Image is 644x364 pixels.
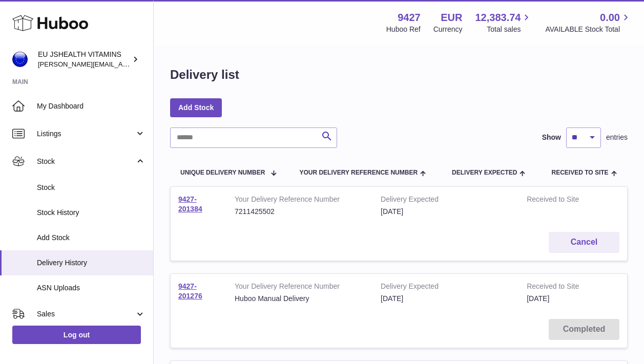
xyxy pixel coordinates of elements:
label: Show [542,133,561,142]
img: laura@jessicasepel.com [12,52,28,67]
button: Cancel [549,232,619,253]
a: 9427-201276 [178,282,202,300]
span: 0.00 [600,11,620,25]
span: Stock [37,157,135,166]
span: Sales [37,309,135,319]
strong: Your Delivery Reference Number [235,282,365,294]
span: [DATE] [527,294,549,303]
strong: Your Delivery Reference Number [235,195,365,207]
a: Add Stock [170,98,222,117]
a: 0.00 AVAILABLE Stock Total [545,11,632,34]
strong: Received to Site [527,195,593,207]
span: Total sales [487,25,532,34]
div: [DATE] [381,294,511,304]
a: Log out [12,326,141,344]
a: 9427-201384 [178,195,202,213]
span: Received to Site [551,169,608,176]
span: Delivery Expected [452,169,517,176]
div: 7211425502 [235,207,365,217]
span: [PERSON_NAME][EMAIL_ADDRESS][DOMAIN_NAME] [38,60,205,68]
span: Your Delivery Reference Number [299,169,418,176]
div: Huboo Manual Delivery [235,294,365,304]
span: Delivery History [37,258,146,268]
span: My Dashboard [37,101,146,111]
strong: Received to Site [527,282,593,294]
span: Stock [37,183,146,192]
span: Listings [37,129,135,139]
span: Add Stock [37,233,146,243]
div: Currency [433,25,463,34]
div: Huboo Ref [386,25,421,34]
div: [DATE] [381,207,511,217]
strong: EUR [441,11,462,25]
h1: Delivery list [170,67,239,83]
strong: Delivery Expected [381,195,511,207]
span: AVAILABLE Stock Total [545,25,632,34]
strong: Delivery Expected [381,282,511,294]
div: EU JSHEALTH VITAMINS [38,50,130,69]
span: 12,383.74 [475,11,521,25]
a: 12,383.74 Total sales [475,11,532,34]
strong: 9427 [398,11,421,25]
span: entries [606,133,628,142]
span: Unique Delivery Number [180,169,265,176]
span: Stock History [37,208,146,218]
span: ASN Uploads [37,283,146,293]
